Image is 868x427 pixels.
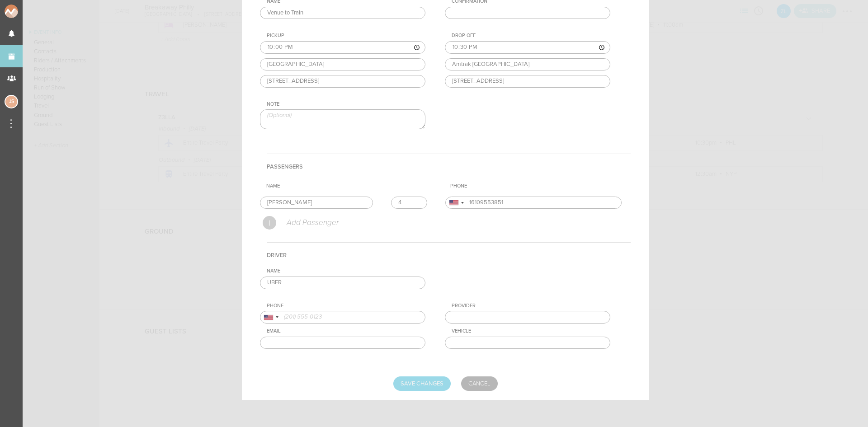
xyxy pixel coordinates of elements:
[452,33,610,39] div: Drop Off
[445,58,610,71] input: Location Name
[260,41,425,54] input: ––:–– ––
[447,179,631,193] th: Phone
[445,75,610,88] input: Address
[260,7,425,19] input: e.g. Airport to Hotel (Optional)
[452,328,610,334] div: Vehicle
[445,197,622,209] input: Phone
[263,220,339,225] a: Add Passenger
[260,311,281,323] div: United States: +1
[260,75,425,88] input: Address
[267,154,631,179] h4: Passengers
[5,5,56,18] img: NOMAD
[267,242,631,268] h4: Driver
[461,376,498,391] a: Cancel
[5,95,18,108] div: Jessica Smith
[267,328,425,334] div: Email
[263,179,447,193] th: Name
[267,268,425,274] div: Name
[267,101,425,108] div: Note
[445,41,610,54] input: ––:–– ––
[391,197,427,209] input: 0
[267,303,425,309] div: Phone
[446,197,467,209] div: United States: +1
[260,311,425,324] input: (201) 555-0123
[267,33,425,39] div: Pickup
[393,376,451,391] input: Save Changes
[452,303,610,309] div: Provider
[286,218,339,227] p: Add Passenger
[260,58,425,71] input: Location Name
